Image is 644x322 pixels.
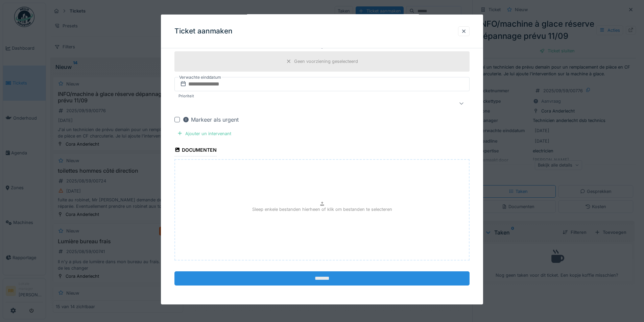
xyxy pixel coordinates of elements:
div: Geen voorziening geselecteerd [294,58,358,65]
h3: Ticket aanmaken [174,27,233,35]
div: Ajouter un intervenant [174,129,234,138]
div: Documenten [174,145,217,156]
div: Markeer als urgent [183,115,239,123]
p: Sleep enkele bestanden hierheen of klik om bestanden te selecteren [252,206,392,213]
label: Prioriteit [177,93,195,99]
label: Verwachte einddatum [178,73,222,81]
